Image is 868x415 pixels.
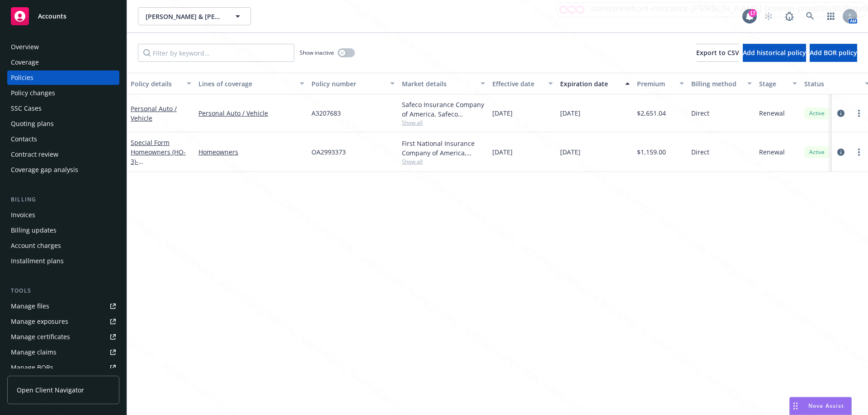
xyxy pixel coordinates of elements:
span: Direct [691,147,709,157]
a: circleInformation [835,108,846,119]
div: Coverage gap analysis [11,163,78,177]
a: Manage BORs [7,360,119,375]
div: Drag to move [790,397,801,415]
div: Manage certificates [11,330,70,344]
button: Policy details [127,73,195,94]
a: more [854,147,864,158]
span: Open Client Navigator [17,385,84,395]
div: Account charges [11,238,61,253]
a: Overview [7,40,119,54]
div: Billing method [691,79,742,89]
span: A3207683 [311,108,341,118]
div: Manage exposures [11,314,68,329]
a: Account charges [7,238,119,253]
a: Coverage gap analysis [7,163,119,177]
span: Nova Assist [808,402,844,410]
a: Start snowing [759,7,778,25]
span: Renewal [759,147,785,157]
div: Lines of coverage [198,79,294,89]
button: Expiration date [557,73,633,94]
input: Filter by keyword... [138,44,294,62]
div: Status [804,79,859,89]
button: Stage [755,73,801,94]
a: Manage claims [7,345,119,359]
span: [DATE] [492,147,513,157]
span: Add BOR policy [810,48,857,57]
a: Contract review [7,147,119,162]
a: Switch app [822,7,840,25]
span: OA2993373 [311,147,346,157]
div: Manage claims [11,345,57,359]
a: more [854,108,864,119]
a: Personal Auto / Vehicle [131,104,177,122]
div: Tools [7,286,119,295]
a: Policies [7,70,119,85]
a: Manage certificates [7,330,119,344]
div: Policy details [131,79,181,89]
div: Policy changes [11,86,55,100]
div: Policies [11,70,33,85]
span: Renewal [759,108,785,118]
button: Effective date [489,73,557,94]
span: Export to CSV [696,48,739,57]
div: Safeco Insurance Company of America, Safeco Insurance (Liberty Mutual) [402,100,485,119]
div: Manage BORs [11,360,53,375]
span: [PERSON_NAME] & [PERSON_NAME] [146,12,224,21]
div: Installment plans [11,254,64,268]
div: Effective date [492,79,543,89]
div: Market details [402,79,475,89]
span: [DATE] [560,147,580,157]
span: Show all [402,158,485,165]
div: Contract review [11,147,58,162]
a: Contacts [7,132,119,146]
div: Premium [637,79,674,89]
a: Installment plans [7,254,119,268]
span: $1,159.00 [637,147,666,157]
button: Export to CSV [696,44,739,62]
a: Accounts [7,4,119,29]
div: Overview [11,40,39,54]
a: Manage files [7,299,119,313]
a: Special Form Homeowners (HO-3) [131,138,188,185]
div: Billing [7,195,119,204]
button: Nova Assist [789,397,852,415]
div: Expiration date [560,79,620,89]
a: SSC Cases [7,101,119,116]
button: Add historical policy [743,44,806,62]
a: Manage exposures [7,314,119,329]
button: Lines of coverage [195,73,308,94]
a: circleInformation [835,147,846,158]
a: Quoting plans [7,117,119,131]
span: $2,651.04 [637,108,666,118]
div: Invoices [11,208,35,222]
div: Coverage [11,55,39,70]
span: [DATE] [492,108,513,118]
div: Stage [759,79,787,89]
div: First National Insurance Company of America, Safeco Insurance [402,139,485,158]
button: Market details [398,73,489,94]
a: Report a Bug [780,7,798,25]
a: Coverage [7,55,119,70]
button: Billing method [688,73,755,94]
button: Premium [633,73,688,94]
div: 17 [749,9,757,17]
a: Personal Auto / Vehicle [198,108,304,118]
a: Search [801,7,819,25]
span: Show all [402,119,485,126]
a: Homeowners [198,147,304,157]
span: Active [808,148,826,156]
div: Quoting plans [11,117,54,131]
span: Show inactive [300,49,334,56]
button: Policy number [308,73,398,94]
div: Contacts [11,132,37,146]
span: Accounts [38,13,66,20]
a: Billing updates [7,223,119,238]
div: Policy number [311,79,385,89]
a: Invoices [7,208,119,222]
span: [DATE] [560,108,580,118]
span: Add historical policy [743,48,806,57]
button: Add BOR policy [810,44,857,62]
span: Active [808,109,826,117]
div: SSC Cases [11,101,42,116]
